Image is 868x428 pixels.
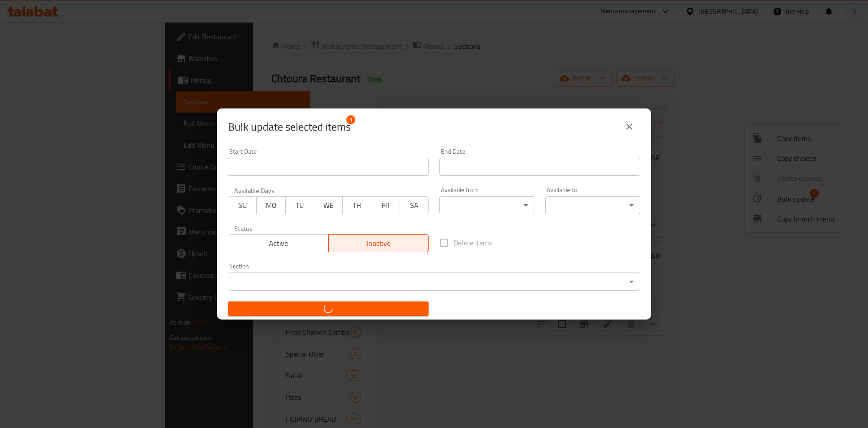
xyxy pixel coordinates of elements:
[228,234,329,252] button: Active
[318,199,339,212] span: WE
[228,196,257,214] button: SU
[332,237,425,250] span: Inactive
[228,120,351,134] span: Selected items count
[346,199,368,212] span: TH
[375,199,396,212] span: FR
[256,196,285,214] button: MO
[404,199,425,212] span: SA
[545,196,640,214] div: ​
[232,237,325,250] span: Active
[328,234,429,252] button: Inactive
[371,196,400,214] button: FR
[314,196,343,214] button: WE
[260,199,282,212] span: MO
[342,196,371,214] button: TH
[618,116,640,137] button: close
[285,196,314,214] button: TU
[439,196,534,214] div: ​
[346,115,355,124] span: 1
[453,237,492,248] span: Delete items
[232,199,253,212] span: SU
[228,273,640,291] div: ​
[400,196,429,214] button: SA
[289,199,311,212] span: TU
